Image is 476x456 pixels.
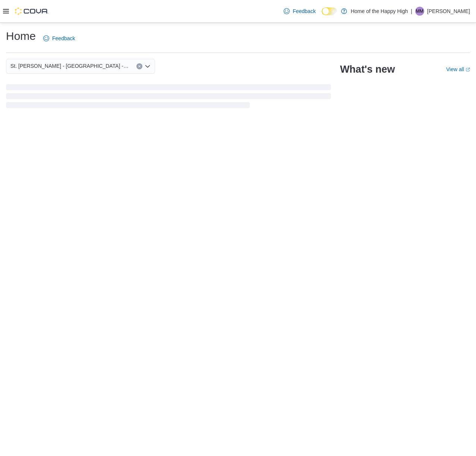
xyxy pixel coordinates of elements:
[466,67,470,72] svg: External link
[6,86,331,110] span: Loading
[427,7,470,16] p: [PERSON_NAME]
[10,61,129,70] span: St. [PERSON_NAME] - [GEOGRAPHIC_DATA] - Fire & Flower
[40,31,78,46] a: Feedback
[351,7,408,16] p: Home of the Happy High
[136,63,142,69] button: Clear input
[293,7,315,15] span: Feedback
[411,7,412,16] p: |
[281,4,318,19] a: Feedback
[322,7,337,15] input: Dark Mode
[416,7,423,16] span: MM
[6,29,36,44] h1: Home
[145,63,151,69] button: Open list of options
[446,66,470,72] a: View allExternal link
[52,35,75,42] span: Feedback
[415,7,424,16] div: Mary Mahowich
[340,63,395,75] h2: What's new
[15,7,48,15] img: Cova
